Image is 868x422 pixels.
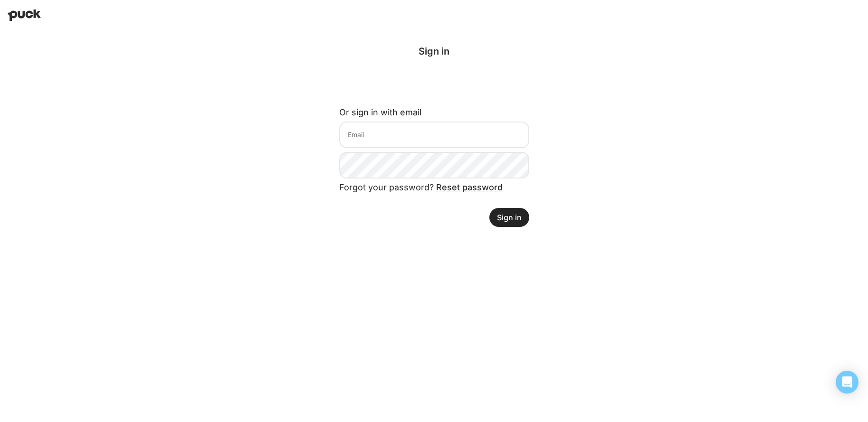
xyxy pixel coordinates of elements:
img: Puck home [8,9,41,21]
span: Forgot your password? [339,182,503,192]
div: Sign in [339,46,529,57]
label: Or sign in with email [339,107,421,117]
div: Open Intercom Messenger [836,371,858,394]
input: Email [339,122,529,148]
a: Reset password [436,182,503,192]
button: Sign in [489,208,529,227]
iframe: Sign in with Google Button [334,73,534,94]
